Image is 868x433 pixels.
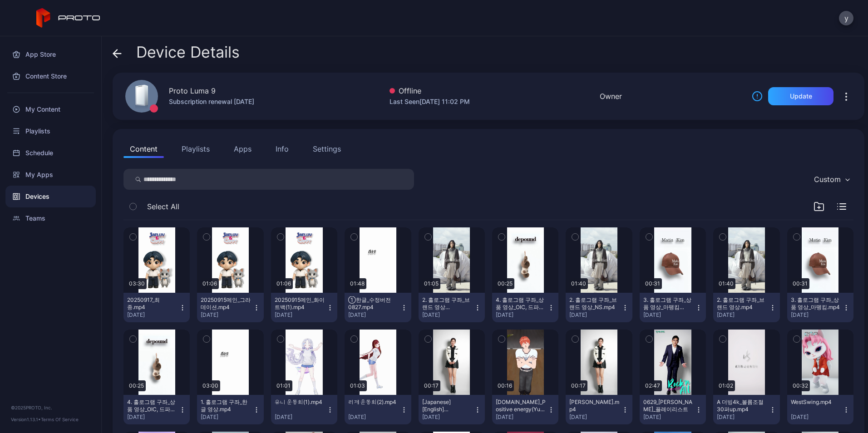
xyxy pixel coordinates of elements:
div: [DATE] [569,311,621,319]
div: ①한글_수정버전0827.mp4 [348,296,398,311]
div: Settings [313,143,341,154]
div: WestSwing.mp4 [791,399,841,406]
button: 2. 홀로그램 구좌_브랜드 영상.mp4[DATE] [713,293,779,322]
div: [DATE] [275,413,326,421]
span: Device Details [136,44,240,61]
div: [DATE] [201,413,252,421]
div: 1. 홀로그램 구좌_한글 영상.mp4 [201,399,251,413]
button: 2. 홀로그램 구좌_브랜드 영상_NS.mp4[DATE] [566,293,632,322]
button: 2. 홀로그램 구좌_브랜드 영상_NS_del.mp4[DATE] [419,293,485,322]
div: Owner [600,91,622,102]
button: Update [768,87,833,105]
button: [PERSON_NAME].mp4[DATE] [566,395,632,424]
button: Info [269,140,295,158]
div: 3. 홀로그램 구좌_상품 영상_마뗑킴_NS.mp4 [643,296,693,311]
div: 리제 운동회(2).mp4 [348,399,398,406]
div: Info [276,143,289,154]
div: 0629_이승철_플레이리스트 [643,399,693,413]
div: [DATE] [643,413,695,421]
span: Version 1.13.1 • [11,417,41,422]
a: My Apps [5,164,96,186]
div: Subscription renewal [DATE] [169,96,254,107]
div: [DATE] [496,413,547,421]
button: y [839,11,853,25]
div: 20250917_최종.mp4 [127,296,177,311]
button: [DOMAIN_NAME]_Positive energy(Yull ver.)🕺✨ #skinz #스킨즈 #Yull #율 #shorts_1080p.mp4[DATE] [492,395,558,424]
div: [DATE] [717,311,769,319]
button: 유니 운동회(1).mp4[DATE] [271,395,337,424]
button: Content [123,140,164,158]
div: [DATE] [422,413,474,421]
button: [Japanese] [English] [PERSON_NAME].mp4[DATE] [419,395,485,424]
div: 김태희.mp4 [569,399,619,413]
div: [DATE] [717,413,769,421]
button: 3. 홀로그램 구좌_상품 영상_마뗑킴.mp4[DATE] [787,293,853,322]
span: Select All [147,201,179,212]
div: [DATE] [201,311,252,319]
button: 0629_[PERSON_NAME]_플레이리스트[DATE] [640,395,706,424]
div: 4. 홀로그램 구좌_상품 영상_OIC, 드파운드.mp4 [127,399,177,413]
div: [DATE] [348,413,400,421]
a: Content Store [5,65,96,87]
a: Devices [5,186,96,207]
button: 4. 홀로그램 구좌_상품 영상_OIC, 드파운드.mp4[DATE] [123,395,190,424]
div: [DATE] [348,311,400,319]
a: App Store [5,44,96,65]
div: [DATE] [127,413,179,421]
button: Settings [306,140,347,158]
div: [DATE] [275,311,326,319]
div: [DATE] [791,311,843,319]
div: Update [790,93,812,100]
div: 2. 홀로그램 구좌_브랜드 영상_NS_del.mp4 [422,296,472,311]
button: 리제 운동회(2).mp4[DATE] [345,395,411,424]
a: Teams [5,207,96,229]
a: My Content [5,98,96,120]
div: [DATE] [791,413,843,421]
a: Schedule [5,142,96,164]
div: 3. 홀로그램 구좌_상품 영상_마뗑킴.mp4 [791,296,841,311]
button: 4. 홀로그램 구좌_상품 영상_OIC, 드파운드_NS.mp4[DATE] [492,293,558,322]
button: 1. 홀로그램 구좌_한글 영상.mp4[DATE] [197,395,263,424]
div: Custom [814,175,841,184]
button: ①한글_수정버전0827.mp4[DATE] [345,293,411,322]
div: SSYouTube.online_Positive energy(Yull ver.)🕺✨ #skinz #스킨즈 #Yull #율 #shorts_1080p.mp4 [496,399,546,413]
div: 20250915메인_화이트백(1).mp4 [275,296,325,311]
div: [Japanese] [English] 김태희.mp4 [422,399,472,413]
a: Terms Of Service [41,417,79,422]
div: [DATE] [643,311,695,319]
div: [DATE] [496,311,547,319]
button: A 더빙4k_볼륨조절30퍼up.mp4[DATE] [713,395,779,424]
button: 20250915메인_그라데이션.mp4[DATE] [197,293,263,322]
div: [DATE] [422,311,474,319]
div: 2. 홀로그램 구좌_브랜드 영상.mp4 [717,296,767,311]
button: 3. 홀로그램 구좌_상품 영상_마뗑킴_NS.mp4[DATE] [640,293,706,322]
div: 20250915메인_그라데이션.mp4 [201,296,251,311]
div: 유니 운동회(1).mp4 [275,399,325,406]
button: Playlists [175,140,216,158]
button: Apps [227,140,258,158]
div: © 2025 PROTO, Inc. [11,404,90,411]
button: 20250917_최종.mp4[DATE] [123,293,190,322]
a: Playlists [5,120,96,142]
button: Custom [809,169,853,190]
button: WestSwing.mp4[DATE] [787,395,853,424]
div: [DATE] [127,311,179,319]
button: 20250915메인_화이트백(1).mp4[DATE] [271,293,337,322]
div: Proto Luma 9 [169,85,216,96]
div: 2. 홀로그램 구좌_브랜드 영상_NS.mp4 [569,296,619,311]
div: [DATE] [569,413,621,421]
div: Offline [390,85,470,96]
div: A 더빙4k_볼륨조절30퍼up.mp4 [717,399,767,413]
div: Last Seen [DATE] 11:02 PM [390,96,470,107]
div: 4. 홀로그램 구좌_상품 영상_OIC, 드파운드_NS.mp4 [496,296,546,311]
